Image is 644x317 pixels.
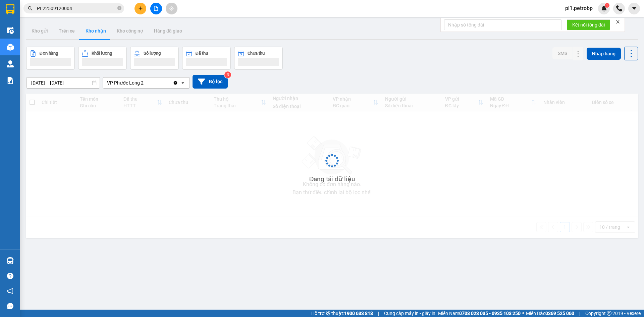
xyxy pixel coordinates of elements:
div: Chưa thu [248,51,265,56]
div: Số lượng [144,51,161,56]
sup: 3 [224,71,231,78]
img: warehouse-icon [7,44,14,51]
img: warehouse-icon [7,27,14,34]
button: Kho nhận [80,23,111,39]
button: Hàng đã giao [149,23,187,39]
button: Trên xe [53,23,80,39]
span: Cung cấp máy in - giấy in: [384,310,436,317]
svg: Clear value [173,80,178,86]
button: plus [135,3,146,14]
button: Đã thu [182,47,231,70]
span: plus [138,6,143,11]
span: Hỗ trợ kỹ thuật: [311,310,373,317]
strong: 1900 633 818 [344,311,373,316]
svg: open [180,80,185,86]
img: solution-icon [7,77,14,84]
span: file-add [154,6,158,11]
button: aim [166,3,177,14]
span: notification [7,288,13,294]
span: pl1.petrobp [560,4,598,12]
div: Đang tải dữ liệu [309,174,355,184]
img: icon-new-feature [601,5,607,11]
span: close-circle [117,6,121,10]
span: Miền Nam [438,310,521,317]
span: Kết nối tổng đài [572,21,605,29]
input: Tìm tên, số ĐT hoặc mã đơn [37,5,116,12]
button: Kho công nợ [111,23,149,39]
button: Kết nối tổng đài [567,19,610,30]
button: Kho gửi [26,23,53,39]
span: caret-down [631,5,637,11]
img: phone-icon [616,5,622,11]
strong: 0708 023 035 - 0935 103 250 [459,311,521,316]
strong: 0369 525 060 [545,311,574,316]
input: Select a date range. [26,77,100,88]
span: close-circle [117,5,121,12]
sup: 1 [605,3,609,8]
button: Chưa thu [234,47,283,70]
span: | [579,310,580,317]
span: search [28,6,33,11]
span: copyright [607,311,611,316]
div: VP Phước Long 2 [107,80,144,86]
span: ⚪️ [522,312,524,315]
button: SMS [552,47,573,59]
button: Nhập hàng [587,48,621,60]
input: Selected VP Phước Long 2. [144,80,145,86]
button: Khối lượng [78,47,127,70]
button: Bộ lọc [193,75,228,89]
button: Số lượng [130,47,179,70]
button: caret-down [628,3,640,14]
input: Nhập số tổng đài [444,19,561,30]
img: logo-vxr [6,4,14,14]
span: message [7,303,13,309]
span: Miền Bắc [526,310,574,317]
span: 1 [606,3,608,8]
div: Đơn hàng [40,51,58,56]
span: | [378,310,379,317]
div: Khối lượng [92,51,112,56]
span: question-circle [7,273,13,279]
span: close [615,19,620,24]
button: file-add [150,3,162,14]
button: Đơn hàng [26,47,75,70]
img: warehouse-icon [7,60,14,67]
div: Đã thu [196,51,208,56]
span: aim [169,6,174,11]
img: warehouse-icon [7,257,14,264]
